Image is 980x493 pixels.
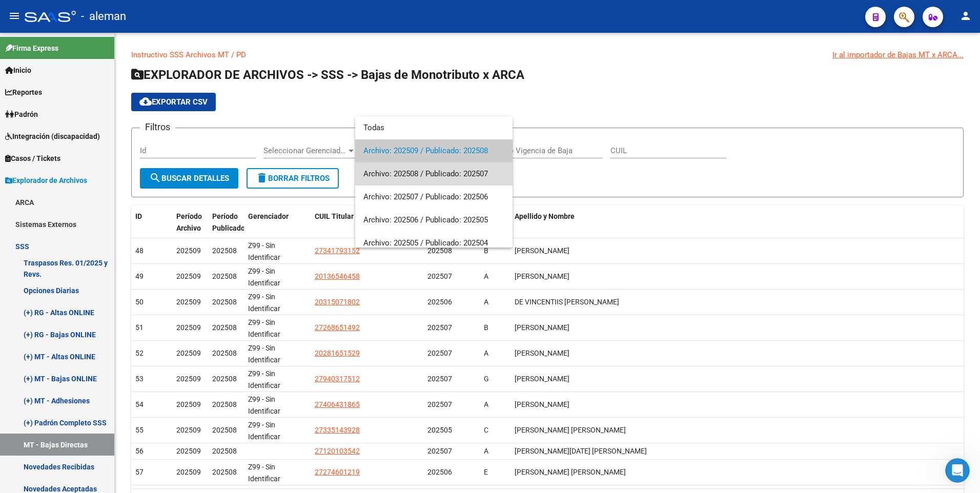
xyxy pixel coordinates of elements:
[363,139,504,162] span: Archivo: 202509 / Publicado: 202508
[363,232,504,255] span: Archivo: 202505 / Publicado: 202504
[363,162,504,186] span: Archivo: 202508 / Publicado: 202507
[363,186,504,209] span: Archivo: 202507 / Publicado: 202506
[363,209,504,232] span: Archivo: 202506 / Publicado: 202505
[363,116,504,139] span: Todas
[945,458,970,483] iframe: Intercom live chat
